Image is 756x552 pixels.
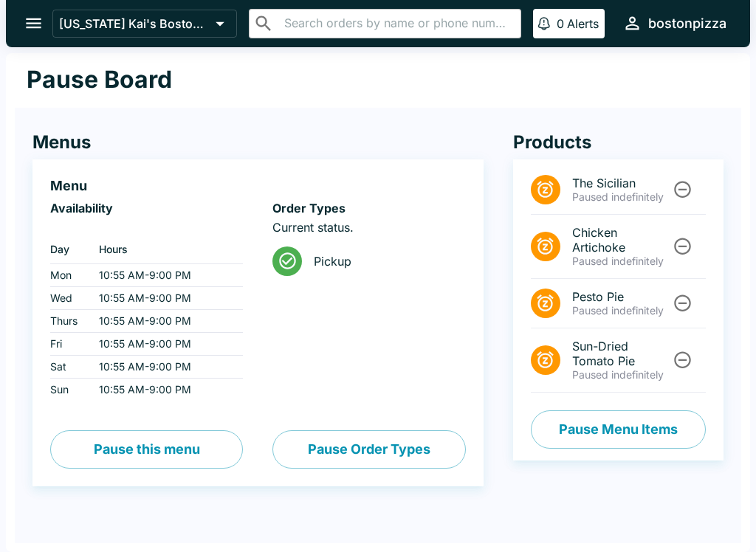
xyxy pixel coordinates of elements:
button: Unpause [669,289,696,317]
td: Mon [50,264,87,287]
button: bostonpizza [616,7,732,39]
p: ‏ [50,220,243,235]
h4: Products [513,131,724,153]
td: 10:55 AM - 9:00 PM [87,333,244,356]
button: Unpause [669,232,696,260]
p: Paused indefinitely [572,368,670,382]
h6: Availability [50,201,243,215]
button: Pause Order Types [272,430,465,469]
button: open drawer [15,4,52,42]
span: Sun-Dried Tomato Pie [572,339,670,368]
p: 0 [557,16,564,31]
button: Unpause [669,176,696,203]
td: Sat [50,356,87,379]
td: Sun [50,379,87,401]
button: Pause this menu [50,430,243,469]
p: Paused indefinitely [572,190,670,204]
span: Pickup [314,254,453,269]
td: 10:55 AM - 9:00 PM [87,264,244,287]
p: Current status. [272,220,465,235]
h1: Pause Board [27,65,172,94]
td: 10:55 AM - 9:00 PM [87,287,244,310]
th: Day [50,235,87,264]
button: Unpause [669,346,696,373]
td: Fri [50,333,87,356]
p: Alerts [567,16,599,31]
h6: Order Types [272,201,465,215]
td: 10:55 AM - 9:00 PM [87,356,244,379]
button: [US_STATE] Kai's Boston Pizza [52,10,237,38]
input: Search orders by name or phone number [280,13,515,34]
span: Pesto Pie [572,289,670,304]
th: Hours [87,235,244,264]
h4: Menus [32,131,484,153]
p: Paused indefinitely [572,255,670,268]
button: Pause Menu Items [531,410,706,449]
p: [US_STATE] Kai's Boston Pizza [59,16,210,31]
p: Paused indefinitely [572,304,670,317]
span: The Sicilian [572,176,670,190]
td: 10:55 AM - 9:00 PM [87,379,244,401]
td: 10:55 AM - 9:00 PM [87,310,244,333]
td: Thurs [50,310,87,333]
span: Chicken Artichoke [572,225,670,255]
div: bostonpizza [648,15,726,32]
td: Wed [50,287,87,310]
